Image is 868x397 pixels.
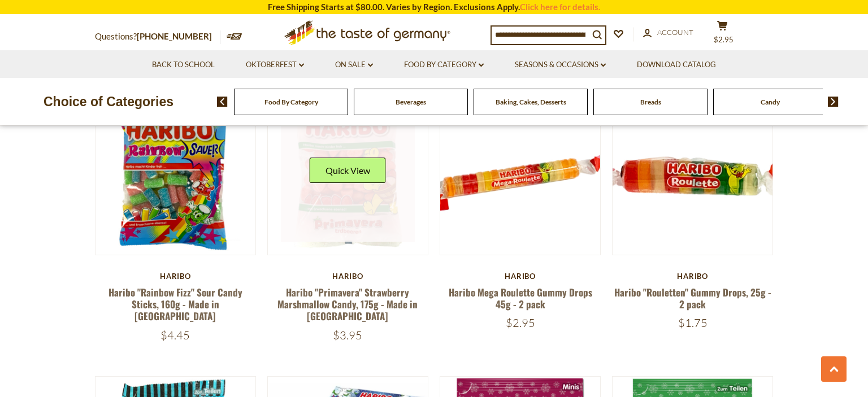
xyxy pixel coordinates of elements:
a: Haribo "Primavera" Strawberry Marshmallow Candy, 175g - Made in [GEOGRAPHIC_DATA] [277,285,418,324]
span: $4.45 [160,328,190,342]
a: Download Catalog [637,59,716,71]
a: Breads [640,98,661,106]
img: Haribo [440,95,600,255]
a: Click here for details. [520,2,600,12]
span: $2.95 [506,316,535,330]
a: Food By Category [264,98,318,106]
a: Haribo "Rainbow Fizz" Sour Candy Sticks, 160g - Made in [GEOGRAPHIC_DATA] [108,285,242,324]
div: Haribo [612,272,773,281]
span: $2.95 [714,35,734,44]
img: Haribo [96,95,255,255]
span: Account [657,28,693,37]
a: [PHONE_NUMBER] [137,31,212,41]
a: Food By Category [404,59,484,71]
a: Oktoberfest [246,59,304,71]
span: $3.95 [333,328,362,342]
img: Haribo [268,95,428,255]
a: Haribo "Rouletten" Gummy Drops, 25g - 2 pack [614,285,771,311]
button: Quick View [310,158,386,183]
a: Beverages [396,98,426,106]
span: $1.75 [678,316,708,330]
div: Haribo [95,272,256,281]
div: Haribo [267,272,428,281]
a: On Sale [335,59,373,71]
button: $2.95 [705,20,739,49]
img: previous arrow [217,97,228,107]
a: Candy [761,98,780,106]
img: next arrow [828,97,839,107]
a: Seasons & Occasions [515,59,606,71]
img: Haribo [613,95,772,255]
div: Haribo [440,272,601,281]
a: Account [643,27,693,39]
a: Back to School [152,59,215,71]
a: Haribo Mega Roulette Gummy Drops 45g - 2 pack [449,285,592,311]
a: Baking, Cakes, Desserts [496,98,566,106]
p: Questions? [95,29,220,44]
